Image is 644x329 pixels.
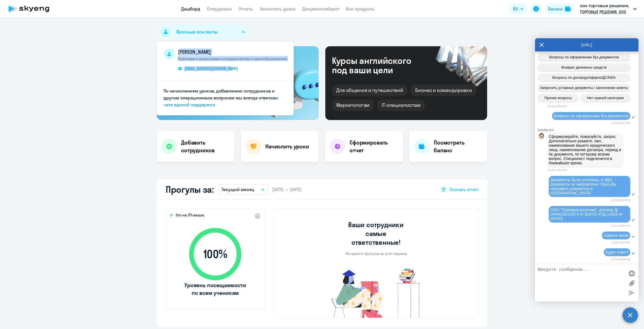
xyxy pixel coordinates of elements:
[587,96,624,100] span: Нет нужной категории
[538,133,545,141] img: bot avatar
[449,186,478,192] span: Скачать отчет
[548,6,563,12] div: Баланс
[548,168,567,172] time: 09:58:07[DATE]
[176,28,218,36] span: Важные контакты
[157,24,249,40] button: Важные контакты
[605,250,629,254] span: Будет ответ?
[332,85,408,96] div: Для общения и путешествий
[580,2,631,15] p: ооо торговые решения, ТОРГОВЫЕ РЕШЕНИЯ, ООО
[548,105,567,108] time: 09:58:02[DATE]
[184,66,238,71] span: [EMAIL_ADDRESS][DOMAIN_NAME]
[321,267,431,318] img: no-truants
[184,248,247,261] span: 100 %
[611,121,630,124] time: 09:58:07[DATE]
[549,55,619,59] span: Вопросы по оформлению бух.документов
[345,251,407,256] p: Ни одного прогула за этот период
[181,139,230,154] h4: Добавить сотрудников
[538,94,578,102] button: Прочие вопросы
[509,3,527,14] button: RU
[580,94,630,102] button: Нет нужной категории
[538,84,630,92] button: Запросить уставные документы / заполнение анкеты
[549,134,622,165] span: Сформулируйте, пожалуйста, запрос. Дополнительно укажите, пжл., наименование вашего юридического ...
[239,6,253,12] a: Отчеты
[332,56,426,75] div: Курсы английского под ваши цели
[565,6,571,12] img: balance
[611,258,630,261] time: 10:06:23[DATE]
[411,85,476,96] div: Бизнес и командировки
[611,199,630,202] time: 09:58:49[DATE]
[544,96,572,100] span: Прочие вопросы
[538,53,630,61] button: Вопросы по оформлению бух.документов
[550,208,624,221] span: ООО "Торговые решения", договор Д/ОАНО20/21/674 от [DATE] УПД 14533 от [DATE]
[550,178,617,195] span: Документы были уточнены, в ЭДО документы не направлены. Просьба направить документы в [GEOGRAPHIC...
[260,6,296,12] a: Начислить уроки
[561,65,607,69] span: Возврат денежных средств
[272,186,301,192] span: [DATE] — [DATE]
[207,6,232,12] a: Сотрудники
[178,66,242,72] a: [EMAIL_ADDRESS][DOMAIN_NAME]
[434,139,483,154] h4: Посмотреть баланс
[166,184,214,195] h2: Прогулы за:
[178,48,287,56] span: [PERSON_NAME]
[538,128,638,132] div: Autofaq bot
[265,143,309,150] h4: Начислить уроки
[163,88,276,100] span: По начислениям уроков, добавлению сотрудников и другим операционным вопросам мы всегда ответим
[341,220,411,247] h3: Ваши сотрудники самые ответственные!
[577,2,639,15] button: ооо торговые решения, ТОРГОВЫЕ РЕШЕНИЯ, ООО
[350,139,399,154] h4: Сформировать отчет
[302,6,339,12] a: Документооборот
[538,74,630,81] button: Вопросы по договору/оферте/ДС/NDA
[332,99,374,111] div: Маркетологам
[513,6,518,12] span: RU
[184,281,247,297] span: Уровень посещаемости по всем ученикам
[178,56,287,61] span: Поможем с вопросами сотрудничества и ценообразования
[218,184,268,195] button: Текущий месяц
[346,6,375,12] a: Все продукты
[554,114,629,118] span: Вопросы по оформлению бух.документов
[176,213,205,219] span: Это на 3% выше,
[611,241,630,244] time: 10:05:14[DATE]
[540,86,628,90] span: Запросить уставные документы / заполнение анкеты
[627,279,636,287] label: Лимит 10 файлов
[377,99,425,111] div: IT-специалистам
[222,186,254,193] p: Текущий месяц
[163,95,279,107] a: в чате единой поддержки
[181,6,200,12] a: Дашборд
[545,3,574,14] button: Балансbalance
[611,224,630,227] time: 10:01:34[DATE]
[552,75,616,80] span: Вопросы по договору/оферте/ДС/NDA
[157,42,294,115] ul: Важные контакты
[604,233,629,238] span: главное меню
[538,63,630,71] button: Возврат денежных средств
